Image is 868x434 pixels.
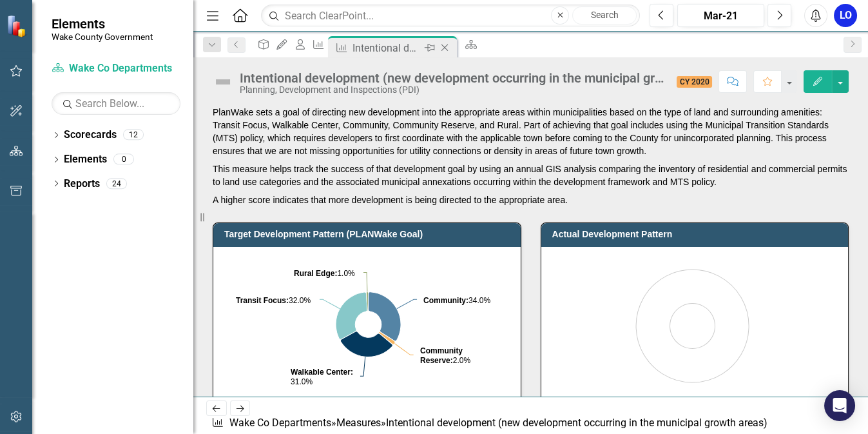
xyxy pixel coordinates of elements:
div: Intentional development (new development occurring in the municipal growth areas) [240,71,670,85]
tspan: Transit Focus: [236,296,289,305]
path: Transit Focus, 32. [336,292,367,339]
tspan: Community: [423,296,468,305]
tspan: Community Reserve: [420,346,463,365]
text: 34.0% [423,296,490,305]
span: CY 2020 [677,76,713,88]
small: Wake County Government [52,32,153,42]
img: ClearPoint Strategy [6,14,30,37]
h3: Target Development Pattern (PLANWake Goal) [224,230,514,239]
div: Intentional development (new development occurring in the municipal growth areas) [385,417,767,429]
a: Wake Co Departments [52,61,180,76]
path: Walkable Center, 31. [340,331,392,357]
button: LO [834,4,857,27]
a: Wake Co Departments [229,417,331,429]
text: 32.0% [236,296,311,305]
button: Search [572,6,637,25]
a: Reports [64,177,100,192]
img: Not Defined [213,72,233,92]
a: Elements [64,152,107,167]
a: Measures [336,417,380,429]
button: Mar-21 [677,4,764,27]
p: This measure helps track the success of that development goal by using an annual GIS analysis com... [213,160,849,191]
text: 2.0% [420,346,470,365]
div: Intentional development (new development occurring in the municipal growth areas) [352,40,421,56]
text: 1.0% [294,269,355,278]
tspan: Rural Edge: [294,269,337,278]
text: 31.0% [291,368,353,386]
a: Scorecards [64,128,117,143]
div: 24 [106,178,127,189]
path: Community, 34. [368,292,401,341]
p: A higher score indicates that more development is being directed to the appropriate area. [213,191,849,206]
span: Elements [52,16,153,32]
div: 12 [123,130,144,141]
input: Search ClearPoint... [261,5,640,27]
path: Rural Edge, 1. [366,292,368,311]
div: » » [211,416,772,431]
div: Planning, Development and Inspections (PDI) [240,85,670,95]
div: Mar-21 [682,8,760,24]
div: 0 [113,154,134,165]
h3: Actual Development Pattern [552,230,842,239]
p: PlanWake sets a goal of directing new development into the appropriate areas within municipalitie... [213,106,849,160]
path: Community Reserve, 2. [379,332,395,345]
div: Open Intercom Messenger [824,390,855,421]
input: Search Below... [52,92,180,115]
tspan: Walkable Center: [291,368,353,377]
span: Search [591,10,619,20]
